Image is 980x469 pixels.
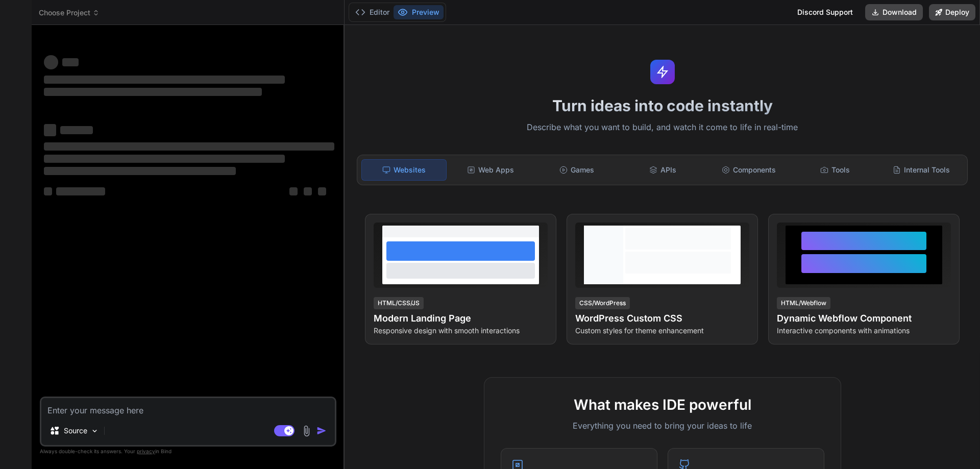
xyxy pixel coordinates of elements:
h4: WordPress Custom CSS [575,311,749,326]
div: Tools [793,159,877,181]
span: privacy [137,448,155,454]
p: Everything you need to bring your ideas to life [501,419,824,432]
div: Web Apps [449,159,533,181]
div: HTML/Webflow [777,297,830,309]
span: ‌ [44,55,58,69]
p: Describe what you want to build, and watch it come to life in real-time [351,121,974,134]
img: Pick Models [90,427,99,435]
span: ‌ [56,187,105,195]
span: ‌ [62,58,79,66]
img: icon [316,426,327,436]
h4: Modern Landing Page [374,311,548,326]
span: ‌ [44,88,262,96]
div: Discord Support [791,4,859,20]
p: Source [64,426,87,436]
div: CSS/WordPress [575,297,630,309]
button: Preview [394,5,444,19]
span: ‌ [44,167,236,175]
span: ‌ [60,126,93,134]
h4: Dynamic Webflow Component [777,311,951,326]
div: Websites [361,159,447,181]
p: Responsive design with smooth interactions [374,326,548,336]
p: Custom styles for theme enhancement [575,326,749,336]
span: ‌ [318,187,326,195]
button: Download [865,4,923,20]
h2: What makes IDE powerful [501,394,824,415]
div: Components [707,159,791,181]
div: HTML/CSS/JS [374,297,424,309]
span: ‌ [44,124,56,136]
span: ‌ [44,76,285,84]
span: ‌ [44,187,52,195]
button: Editor [351,5,394,19]
span: ‌ [289,187,298,195]
span: ‌ [44,155,285,163]
span: ‌ [304,187,312,195]
img: attachment [301,425,312,437]
h1: Turn ideas into code instantly [351,96,974,115]
button: Deploy [929,4,975,20]
span: ‌ [44,142,334,151]
p: Interactive components with animations [777,326,951,336]
div: APIs [621,159,705,181]
span: Choose Project [39,8,100,18]
p: Always double-check its answers. Your in Bind [40,447,336,456]
div: Internal Tools [879,159,963,181]
div: Games [535,159,619,181]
